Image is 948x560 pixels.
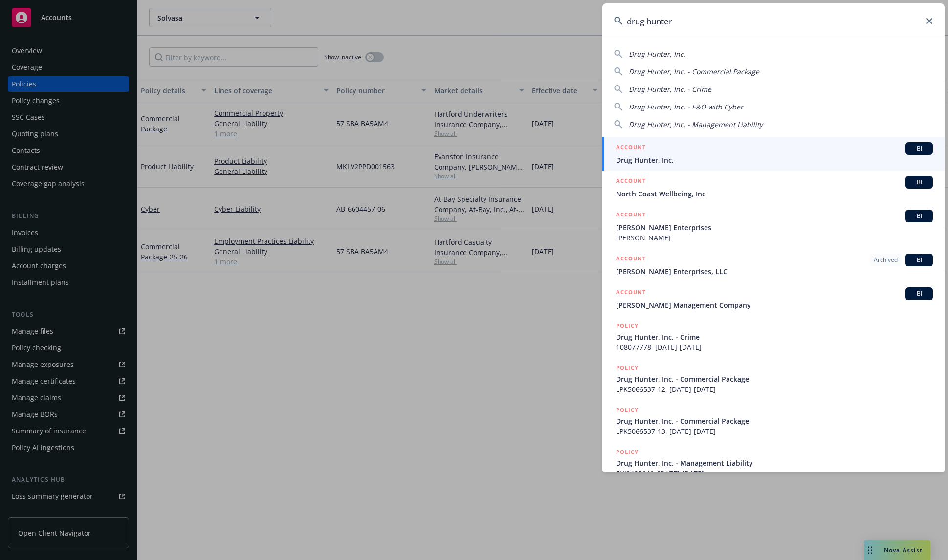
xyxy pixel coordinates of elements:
span: BI [909,212,929,220]
span: Drug Hunter, Inc. - Commercial Package [616,416,933,426]
a: ACCOUNTBINorth Coast Wellbeing, Inc [602,171,945,204]
span: Drug Hunter, Inc. - E&O with Cyber [629,102,743,111]
input: Search... [602,3,945,39]
span: [PERSON_NAME] [616,233,933,243]
span: Drug Hunter, Inc. - Management Liability [629,120,763,129]
a: ACCOUNTArchivedBI[PERSON_NAME] Enterprises, LLC [602,248,945,282]
span: Drug Hunter, Inc. [616,155,933,165]
h5: ACCOUNT [616,210,646,221]
h5: ACCOUNT [616,142,646,154]
span: 108077778, [DATE]-[DATE] [616,342,933,352]
h5: POLICY [616,321,639,331]
h5: POLICY [616,363,639,373]
span: LPK5066537-13, [DATE]-[DATE] [616,426,933,436]
span: LPK5066537-12, [DATE]-[DATE] [616,384,933,394]
span: BI [909,289,929,298]
span: BI [909,178,929,187]
span: BI [909,144,929,153]
h5: POLICY [616,447,639,457]
a: POLICYDrug Hunter, Inc. - Commercial PackageLPK5066537-13, [DATE]-[DATE] [602,400,945,442]
span: [PERSON_NAME] Enterprises [616,222,933,233]
a: ACCOUNTBI[PERSON_NAME] Enterprises[PERSON_NAME] [602,204,945,248]
span: Archived [874,256,898,264]
span: Drug Hunter, Inc. - Crime [629,85,711,94]
span: Drug Hunter, Inc. - Commercial Package [616,374,933,384]
h5: ACCOUNT [616,287,646,299]
span: Drug Hunter, Inc. - Management Liability [616,458,933,468]
a: ACCOUNTBI[PERSON_NAME] Management Company [602,282,945,316]
span: North Coast Wellbeing, Inc [616,189,933,199]
span: BI [909,256,929,264]
span: Drug Hunter, Inc. [629,49,685,59]
h5: ACCOUNT [616,176,646,188]
span: [PERSON_NAME] Management Company [616,300,933,310]
a: POLICYDrug Hunter, Inc. - Commercial PackageLPK5066537-12, [DATE]-[DATE] [602,358,945,400]
span: Drug Hunter, Inc. - Crime [616,332,933,342]
span: Drug Hunter, Inc. - Commercial Package [629,67,759,76]
span: [PERSON_NAME] Enterprises, LLC [616,266,933,277]
span: EKI3485646, [DATE]-[DATE] [616,468,933,478]
h5: POLICY [616,405,639,415]
a: ACCOUNTBIDrug Hunter, Inc. [602,137,945,171]
h5: ACCOUNT [616,254,646,265]
a: POLICYDrug Hunter, Inc. - Crime108077778, [DATE]-[DATE] [602,316,945,358]
a: POLICYDrug Hunter, Inc. - Management LiabilityEKI3485646, [DATE]-[DATE] [602,442,945,484]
